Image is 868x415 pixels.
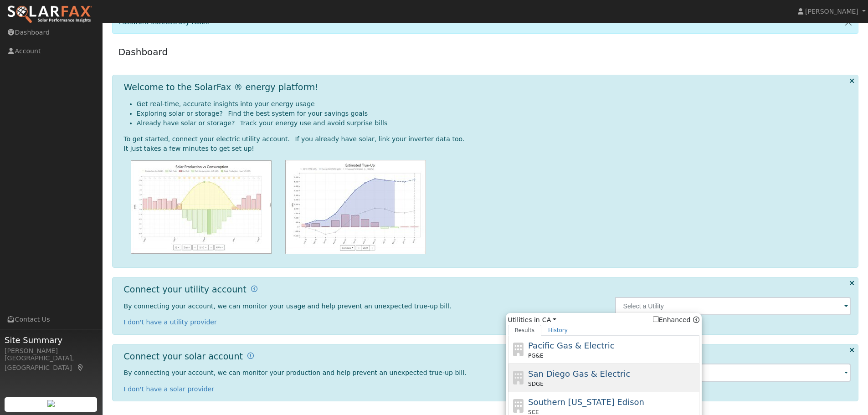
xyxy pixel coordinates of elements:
label: Enhanced [653,315,691,325]
a: History [541,325,575,336]
span: Pacific Gas & Electric [528,341,614,350]
div: It just takes a few minutes to get set up! [124,144,851,154]
input: Select an Inverter [615,364,851,382]
input: Select a Utility [615,297,851,315]
span: [PERSON_NAME] [805,8,858,15]
span: Southern [US_STATE] Edison [528,397,644,407]
a: I don't have a utility provider [124,318,217,326]
div: [PERSON_NAME] [5,346,98,356]
li: Already have solar or storage? Track your energy use and avoid surprise bills [137,118,851,128]
li: Get real-time, accurate insights into your energy usage [137,99,851,109]
h1: Welcome to the SolarFax ® energy platform! [124,82,318,92]
span: Utilities in [508,315,699,325]
a: Enhanced Providers [693,316,699,323]
img: retrieve [47,400,55,407]
li: Exploring solar or storage? Find the best system for your savings goals [137,109,851,118]
span: PG&E [528,352,543,360]
h1: Connect your utility account [124,284,247,295]
img: SolarFax [7,5,92,24]
span: By connecting your account, we can monitor your production and help prevent an unexpected true-up... [124,369,467,376]
span: By connecting your account, we can monitor your usage and help prevent an unexpected true-up bill. [124,302,452,310]
a: Map [77,364,85,371]
span: SDGE [528,380,544,388]
input: Enhanced [653,316,659,322]
h1: Connect your solar account [124,351,243,362]
span: Show enhanced providers [653,315,699,325]
div: To get started, connect your electric utility account. If you already have solar, link your inver... [124,134,851,144]
a: I don't have a solar provider [124,385,215,393]
a: CA [542,315,556,325]
span: Site Summary [5,334,98,346]
span: San Diego Gas & Electric [528,369,630,379]
div: [GEOGRAPHIC_DATA], [GEOGRAPHIC_DATA] [5,354,98,373]
a: Dashboard [118,46,168,57]
a: Results [508,325,542,336]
